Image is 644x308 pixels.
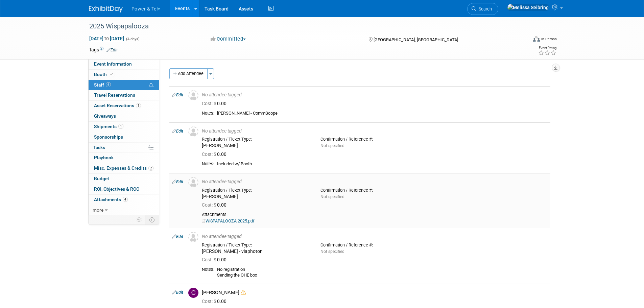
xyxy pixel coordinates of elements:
a: Edit [172,180,183,184]
a: Giveaways [89,111,159,121]
a: Attachments4 [89,195,159,205]
span: Playbook [94,155,114,160]
a: Edit [172,234,183,239]
a: Shipments1 [89,122,159,132]
span: Shipments [94,124,123,129]
a: Staff6 [89,80,159,90]
img: ExhibitDay [89,6,123,13]
div: No attendee tagged [202,179,548,185]
div: Confirmation / Reference #: [320,137,429,142]
div: No registration Sending the OHE box [217,267,548,278]
div: No attendee tagged [202,92,548,98]
div: Registration / Ticket Type: [202,188,310,193]
button: Add Attendee [169,68,208,79]
div: Confirmation / Reference #: [320,188,429,193]
div: [PERSON_NAME] [202,194,310,200]
a: Booth [89,70,159,80]
span: Giveaways [94,113,116,119]
a: Edit [106,48,118,52]
span: Misc. Expenses & Credits [94,165,153,171]
div: [PERSON_NAME] - viaphoton [202,248,310,255]
a: Search [467,3,498,15]
span: Cost: $ [202,101,217,106]
span: 0.00 [202,202,229,208]
span: Not specified [320,143,344,148]
span: Not specified [320,249,344,254]
div: 2025 Wispapalooza [87,20,517,32]
img: Unassigned-User-Icon.png [188,90,198,100]
div: In-Person [541,37,557,42]
div: Attachments: [202,212,548,217]
span: Cost: $ [202,151,217,157]
span: 0.00 [202,299,229,304]
span: Not specified [320,194,344,199]
a: Sponsorships [89,132,159,142]
span: more [93,207,103,213]
span: Budget [94,176,109,181]
div: Notes: [202,161,214,167]
span: 6 [106,82,111,87]
a: ROI, Objectives & ROO [89,184,159,194]
span: (4 days) [125,37,140,41]
span: [GEOGRAPHIC_DATA], [GEOGRAPHIC_DATA] [374,37,458,42]
td: Toggle Event Tabs [145,215,159,224]
span: Booth [94,72,115,77]
div: Event Rating [538,46,556,50]
span: 0.00 [202,257,229,262]
img: Melissa Seibring [507,4,549,11]
a: Event Information [89,59,159,69]
a: Edit [172,290,183,295]
span: ROI, Objectives & ROO [94,186,139,192]
a: Asset Reservations1 [89,101,159,111]
a: more [89,205,159,215]
span: Event Information [94,61,132,67]
span: Search [476,6,492,11]
span: Staff [94,82,111,88]
a: Misc. Expenses & Credits2 [89,163,159,173]
span: Attachments [94,197,128,202]
span: Travel Reservations [94,92,135,98]
span: to [103,36,110,41]
div: [PERSON_NAME] [202,143,310,149]
span: Tasks [93,145,105,150]
button: Committed [208,35,248,43]
div: Notes: [202,267,214,272]
span: [DATE] [DATE] [89,35,124,42]
a: Edit [172,93,183,97]
div: Confirmation / Reference #: [320,242,429,248]
span: 1 [118,124,123,129]
span: Sponsorships [94,134,123,140]
td: Tags [89,46,118,53]
a: Playbook [89,153,159,163]
span: 2 [148,166,153,171]
img: Format-Inperson.png [533,36,540,42]
div: Registration / Ticket Type: [202,137,310,142]
i: Booth reservation complete [110,72,113,76]
span: Potential Scheduling Conflict -- at least one attendee is tagged in another overlapping event. [149,82,153,88]
a: Budget [89,174,159,184]
div: Included w/ Booth [217,161,548,167]
span: Cost: $ [202,257,217,262]
div: No attendee tagged [202,128,548,134]
span: 1 [136,103,141,108]
div: Event Format [487,35,557,45]
i: Double-book Warning! [241,290,246,295]
img: C.jpg [188,288,198,298]
div: [PERSON_NAME] [202,289,548,296]
img: Unassigned-User-Icon.png [188,232,198,242]
a: WISPAPALOOZA 2025.pdf [202,218,254,223]
span: Cost: $ [202,299,217,304]
div: Notes: [202,111,214,116]
img: Unassigned-User-Icon.png [188,126,198,137]
a: Travel Reservations [89,90,159,100]
span: 0.00 [202,101,229,106]
td: Personalize Event Tab Strip [134,215,145,224]
span: Asset Reservations [94,103,141,108]
span: 0.00 [202,151,229,157]
div: Registration / Ticket Type: [202,242,310,248]
span: Cost: $ [202,202,217,208]
img: Unassigned-User-Icon.png [188,177,198,187]
a: Tasks [89,143,159,153]
a: Edit [172,129,183,134]
span: 4 [123,197,128,202]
